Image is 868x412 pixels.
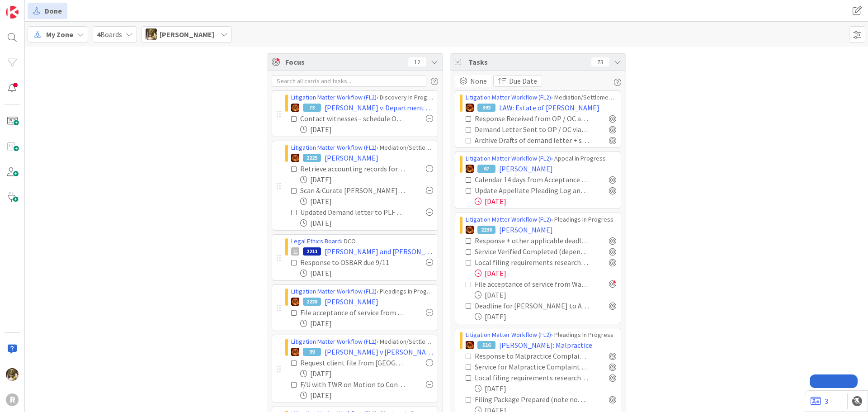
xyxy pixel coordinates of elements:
[303,154,321,162] div: 2225
[466,215,551,223] a: Litigation Matter Workflow (FL2)
[46,29,73,40] span: My Zone
[28,3,67,19] a: Done
[325,346,433,357] span: [PERSON_NAME] v [PERSON_NAME]
[303,348,321,356] div: 99
[475,124,589,135] div: Demand Letter Sent to OP / OC via US Mail + Email
[466,226,474,234] img: TR
[499,102,599,113] span: LAW: Estate of [PERSON_NAME]
[325,246,433,257] span: [PERSON_NAME] and [PERSON_NAME]
[475,350,589,361] div: Response to Malpractice Complaint calendared & card next deadline updated [paralegal]
[475,185,589,196] div: Update Appellate Pleading Log and Calendar the Deadline
[475,268,616,279] div: [DATE]
[291,298,299,306] img: TR
[291,287,433,296] div: › Pleadings In Progress
[300,113,406,124] div: Contact witnesses - schedule October phone calls with [PERSON_NAME]
[466,154,551,162] a: Litigation Matter Workflow (FL2)
[475,279,589,289] div: File acceptance of service from Wang & [PERSON_NAME]
[509,76,537,86] span: Due Date
[475,300,589,311] div: Deadline for [PERSON_NAME] to Answer Complaint : [DATE]
[300,379,406,390] div: F/U with TWR on Motion to Consolidate - sent for review
[475,361,589,372] div: Service for Malpractice Complaint Verified Completed (depends on service method) [paralegal]
[6,393,19,406] div: R
[475,246,589,257] div: Service Verified Completed (depends on service method)
[303,247,321,256] div: 2211
[466,215,616,224] div: › Pleadings In Progress
[291,143,377,152] a: Litigation Matter Workflow (FL2)
[6,6,19,19] img: Visit kanbanzone.com
[408,57,426,66] div: 12
[493,75,542,87] button: Due Date
[97,30,100,39] b: 4
[291,337,433,346] div: › Mediation/Settlement in Progress
[475,257,589,268] div: Local filing requirements researched from County SLR + Noted in applicable places
[6,368,19,381] img: DG
[291,143,433,152] div: › Mediation/Settlement in Progress
[466,93,551,101] a: Litigation Matter Workflow (FL2)
[499,163,553,174] span: [PERSON_NAME]
[300,307,406,318] div: File acceptance of service from Wang & [PERSON_NAME]
[285,57,401,67] span: Focus
[291,237,341,245] a: Legal Ethics Board
[475,372,589,383] div: Local filing requirements researched from [GEOGRAPHIC_DATA] [paralegal]
[477,226,495,234] div: 2238
[300,268,433,279] div: [DATE]
[325,296,378,307] span: [PERSON_NAME]
[466,104,474,112] img: TR
[300,163,406,174] div: Retrieve accounting records for the trust / circulate to Trustee and Beneficiaries (see 9/2 email)
[272,75,426,87] input: Search all cards and tasks...
[303,104,321,112] div: 73
[300,174,433,185] div: [DATE]
[475,394,589,405] div: Filing Package Prepared (note no. of copies, cover sheet, etc.) + Filing Fee Noted [paralegal]
[291,93,433,102] div: › Discovery In Progress
[300,185,406,196] div: Scan & Curate [PERSON_NAME] Documents
[475,289,616,300] div: [DATE]
[466,330,616,340] div: › Pleadings In Progress
[475,174,589,185] div: Calendar 14 days from Acceptance for OC Response
[300,368,433,379] div: [DATE]
[300,196,433,207] div: [DATE]
[300,390,433,401] div: [DATE]
[291,104,299,112] img: TR
[477,104,495,112] div: 393
[466,154,616,163] div: › Appeal In Progress
[466,93,616,102] div: › Mediation/Settlement in Progress
[468,57,587,67] span: Tasks
[475,383,616,394] div: [DATE]
[303,298,321,306] div: 2238
[475,311,616,322] div: [DATE]
[591,57,609,66] div: 73
[499,340,592,350] span: [PERSON_NAME]: Malpractice
[325,152,378,163] span: [PERSON_NAME]
[291,287,377,295] a: Litigation Matter Workflow (FL2)
[300,318,433,329] div: [DATE]
[160,29,214,40] span: [PERSON_NAME]
[45,5,62,16] span: Done
[477,341,495,349] div: 516
[291,237,433,246] div: › DCO
[475,196,616,207] div: [DATE]
[475,135,589,146] div: Archive Drafts of demand letter + save final version in correspondence folder
[466,165,474,173] img: TR
[300,207,406,218] div: Updated Demand letter to PLF re atty fees (see 9/2 email)
[470,76,487,86] span: None
[291,93,377,101] a: Litigation Matter Workflow (FL2)
[325,102,433,113] span: [PERSON_NAME] v. Department of Human Services
[300,124,433,135] div: [DATE]
[291,348,299,356] img: TR
[466,331,551,339] a: Litigation Matter Workflow (FL2)
[811,396,828,407] a: 3
[475,235,589,246] div: Response + other applicable deadlines calendared
[300,218,433,228] div: [DATE]
[300,357,406,368] div: Request client file from [GEOGRAPHIC_DATA] and Linn County Sheriffs Dept from 2015-present
[146,28,157,40] img: DG
[291,154,299,162] img: TR
[300,257,405,268] div: Response to OSBAR due 9/11
[466,341,474,349] img: TR
[477,165,495,173] div: 67
[499,224,553,235] span: [PERSON_NAME]
[291,337,377,346] a: Litigation Matter Workflow (FL2)
[97,29,122,40] span: Boards
[475,113,589,124] div: Response Received from OP / OC and saved to file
